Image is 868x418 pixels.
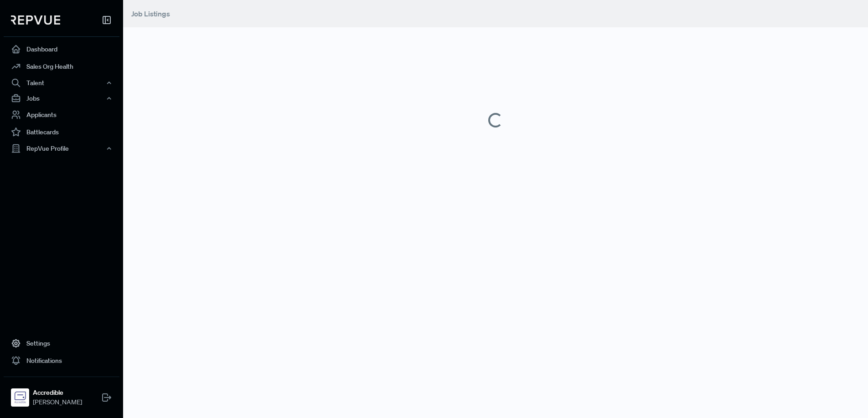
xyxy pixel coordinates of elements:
a: Notifications [4,352,119,369]
button: Jobs [4,91,119,106]
img: RepVue [11,15,60,25]
strong: Accredible [33,388,82,398]
a: Sales Org Health [4,58,119,75]
img: Accredible [13,390,27,405]
a: Settings [4,335,119,352]
a: AccredibleAccredible[PERSON_NAME] [4,377,119,411]
a: Dashboard [4,41,119,58]
span: [PERSON_NAME] [33,398,82,407]
button: RepVue Profile [4,141,119,156]
a: Battlecards [4,123,119,141]
button: Talent [4,75,119,91]
a: Applicants [4,106,119,123]
a: Job Listings [131,8,170,19]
